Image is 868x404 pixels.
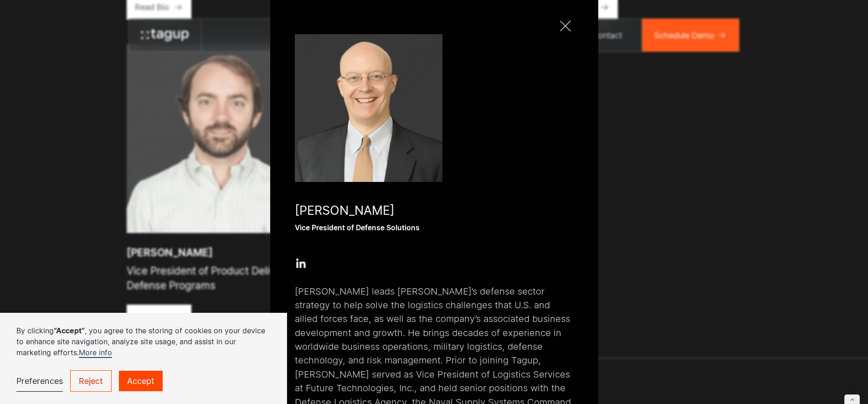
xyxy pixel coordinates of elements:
a: Preferences [16,371,63,392]
a: Accept [119,371,163,391]
p: By clicking , you agree to the storing of cookies on your device to enhance site navigation, anal... [16,325,271,358]
a: Reject [70,370,112,392]
strong: “Accept” [54,326,85,335]
a: More info [79,348,112,358]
